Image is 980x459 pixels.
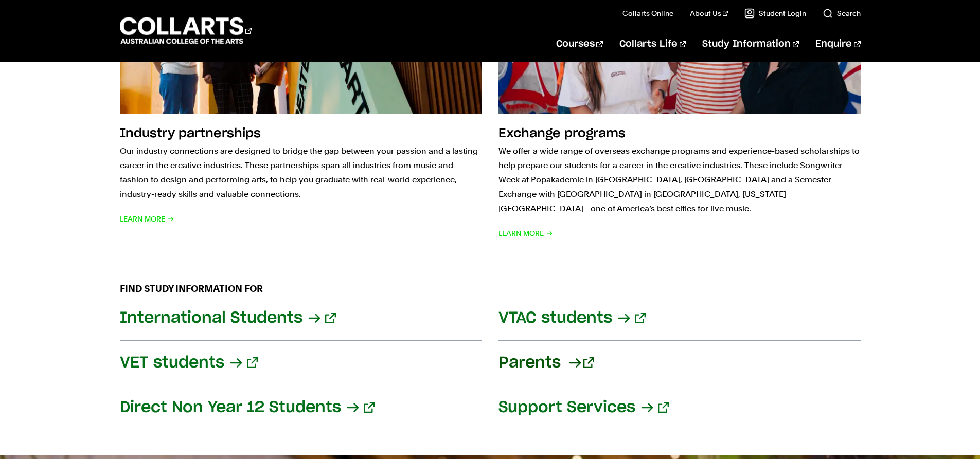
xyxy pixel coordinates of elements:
[498,341,861,385] a: Parents
[823,8,861,19] a: Search
[498,296,861,341] a: VTAC students
[556,27,603,61] a: Courses
[702,27,799,61] a: Study Information
[120,282,861,296] h2: FIND STUDY INFORMATION FOR
[619,27,686,61] a: Collarts Life
[498,385,861,430] a: Support Services
[498,127,626,140] h2: Exchange programs
[120,296,482,341] a: International Students
[120,16,252,45] div: Go to homepage
[498,226,553,241] span: Learn More
[498,144,861,216] p: We offer a wide range of overseas exchange programs and experience-based scholarships to help pre...
[120,341,482,385] a: VET students
[690,8,728,19] a: About Us
[120,144,482,201] p: Our industry connections are designed to bridge the gap between your passion and a lasting career...
[744,8,806,19] a: Student Login
[120,385,482,430] a: Direct Non Year 12 Students
[622,8,673,19] a: Collarts Online
[120,127,261,140] h2: Industry partnerships
[815,27,860,61] a: Enquire
[120,212,174,226] span: Learn More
